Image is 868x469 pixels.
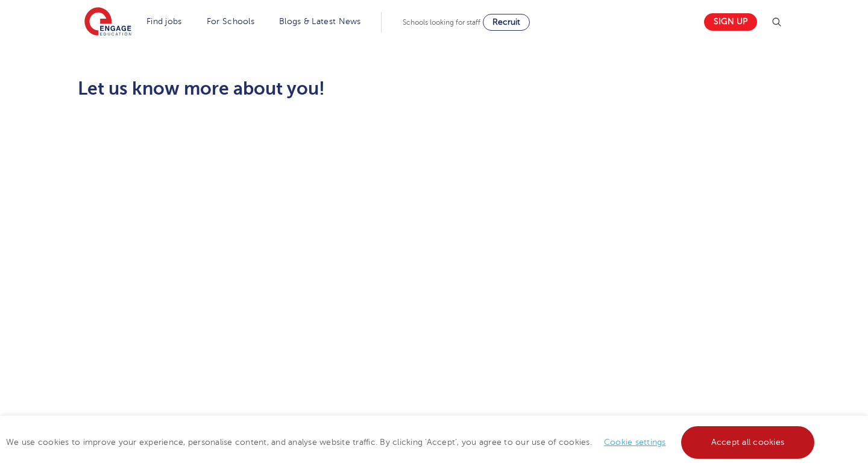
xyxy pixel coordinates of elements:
a: For Schools [207,17,254,26]
img: Engage Education [84,7,131,37]
h2: Let us know more about you! [78,78,547,99]
a: Blogs & Latest News [279,17,361,26]
a: Recruit [483,14,530,31]
span: Schools looking for staff [403,18,480,27]
span: We use cookies to improve your experience, personalise content, and analyse website traffic. By c... [6,438,817,447]
a: Sign up [704,13,757,31]
a: Accept all cookies [681,426,815,459]
a: Cookie settings [604,438,666,447]
a: Find jobs [146,17,182,26]
span: Recruit [492,17,520,27]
